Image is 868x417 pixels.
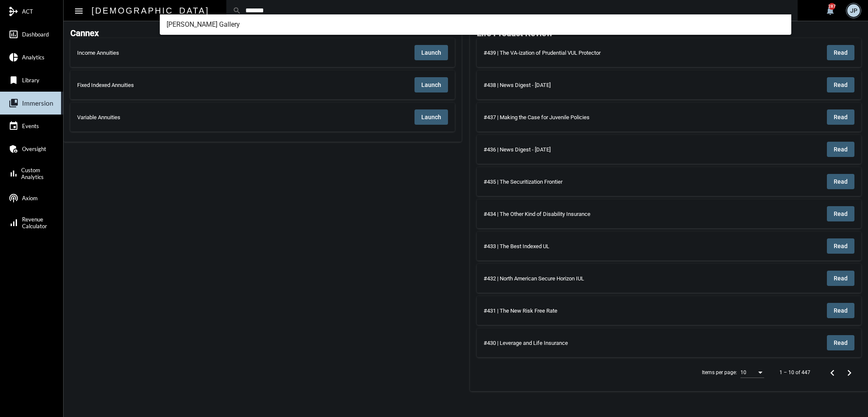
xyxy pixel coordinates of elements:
span: Launch [421,49,441,56]
span: Read [834,210,848,217]
span: Read [834,49,848,56]
button: Toggle sidenav [70,2,87,19]
span: Read [834,114,848,120]
span: [PERSON_NAME] Gallery [167,14,785,35]
span: Events [22,123,39,129]
span: Read [834,275,848,282]
div: #431 | The New Risk Free Rate [484,308,647,314]
div: #430 | Leverage and Life Insurance [484,340,654,346]
button: Read [827,206,854,221]
span: Read [834,178,848,185]
span: Library [22,77,39,84]
mat-icon: event [8,121,19,131]
mat-icon: search [233,6,241,15]
div: JP [847,4,860,17]
mat-icon: podcasts [8,193,19,203]
span: Immersion [22,99,53,107]
span: Oversight [22,146,46,152]
span: Axiom [22,195,38,202]
mat-icon: collections_bookmark [8,98,19,108]
span: Launch [421,114,441,120]
button: Launch [415,45,448,60]
mat-icon: admin_panel_settings [8,144,19,154]
mat-icon: signal_cellular_alt [8,218,19,228]
div: 1 – 10 of 447 [779,369,810,375]
div: #438 | News Digest - [DATE] [484,82,643,88]
button: Next page [841,364,858,381]
button: Previous page [824,364,841,381]
div: #434 | The Other Kind of Disability Insurance [484,211,669,217]
button: Launch [415,109,448,125]
span: Read [834,146,848,153]
button: Read [827,238,854,254]
button: Read [827,271,854,286]
mat-select: Items per page: [740,370,764,376]
span: Read [834,81,848,88]
mat-icon: notifications [825,6,835,16]
button: Read [827,142,854,157]
span: Analytics [22,54,45,61]
button: Read [827,303,854,318]
div: #439 | The VA-ization of Prudential VUL Protector [484,50,676,56]
mat-icon: bar_chart [8,168,18,179]
div: Fixed Indexed Annuities [77,82,228,88]
div: #435 | The Securitization Frontier [484,179,651,185]
mat-icon: Side nav toggle icon [74,6,84,16]
button: Read [827,109,854,125]
button: Read [827,174,854,189]
span: Read [834,307,848,314]
span: Revenue Calculator [22,216,47,229]
span: Read [834,339,848,346]
div: #432 | North American Secure Horizon IUL [484,275,665,282]
span: Launch [421,81,441,88]
button: Read [827,45,854,60]
h2: Cannex [70,28,99,38]
div: #436 | News Digest - [DATE] [484,146,643,153]
h2: [DEMOGRAPHIC_DATA] [92,4,209,17]
span: Dashboard [22,31,49,38]
mat-icon: bookmark [8,75,19,85]
div: Income Annuities [77,50,217,56]
button: Read [827,335,854,350]
div: 287 [829,3,835,10]
mat-icon: mediation [8,6,19,17]
span: 10 [740,369,746,375]
mat-icon: pie_chart [8,52,19,62]
div: Variable Annuities [77,114,218,120]
mat-icon: insert_chart_outlined [8,29,19,39]
span: Custom Analytics [21,167,61,180]
div: #433 | The Best Indexed UL [484,243,642,249]
span: ACT [22,8,33,15]
div: Items per page: [702,369,737,375]
button: Read [827,77,854,92]
button: Launch [415,77,448,92]
div: #437 | Making the Case for Juvenile Policies [484,114,669,120]
span: Read [834,243,848,249]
